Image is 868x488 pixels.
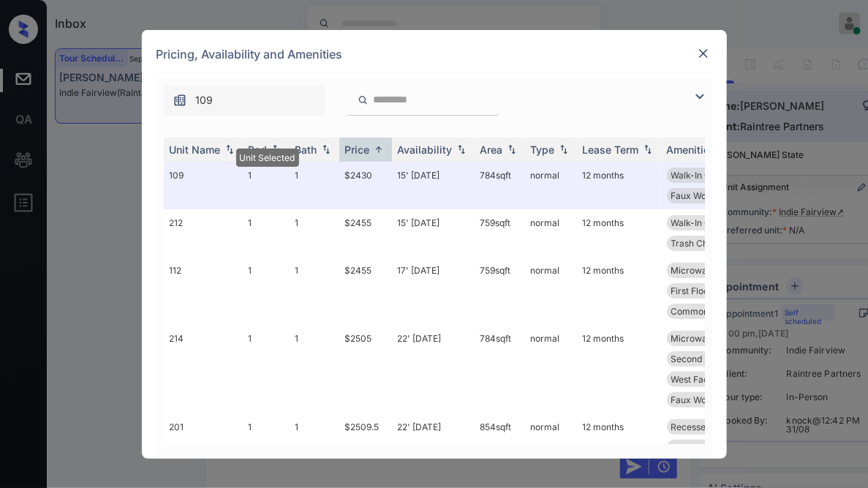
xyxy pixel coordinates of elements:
img: sorting [319,144,333,154]
td: 12 months [577,162,661,209]
td: normal [525,162,577,209]
td: 17' [DATE] [392,257,475,325]
div: Amenities [667,143,716,156]
td: 1 [290,257,339,325]
span: West Facing Vie... [671,374,744,385]
td: $2455 [339,257,392,325]
span: First Floor [671,285,713,296]
td: 1 [243,325,290,413]
td: 15' [DATE] [392,162,475,209]
img: sorting [556,144,571,154]
td: 22' [DATE] [392,325,475,413]
img: close [696,46,711,61]
div: Bath [295,143,317,156]
td: 12 months [577,325,661,413]
td: 1 [243,162,290,209]
span: Faux Wood Cover... [671,190,751,201]
img: sorting [641,144,655,154]
td: normal [525,257,577,325]
img: sorting [222,144,237,154]
td: 15' [DATE] [392,209,475,257]
span: Microwave [671,333,718,344]
span: Common Area Pla... [671,306,753,317]
td: 12 months [577,209,661,257]
td: 109 [164,162,243,209]
td: 1 [243,257,290,325]
span: Second Floor [671,353,726,364]
td: normal [525,325,577,413]
td: 759 sqft [475,209,525,257]
span: Recessed Ceilin... [671,421,744,432]
td: $2505 [339,325,392,413]
td: 784 sqft [475,325,525,413]
span: Walk-In Closets [671,170,736,181]
td: 784 sqft [475,162,525,209]
td: $2430 [339,162,392,209]
span: Faux Wood Cover... [671,394,751,405]
span: 109 [196,92,214,108]
img: icon-zuma [358,94,369,107]
td: normal [525,209,577,257]
td: 1 [243,209,290,257]
span: Walk-In Closets [671,217,736,228]
div: Availability [398,143,453,156]
div: Price [345,143,370,156]
img: icon-zuma [691,88,709,105]
td: $2455 [339,209,392,257]
div: Pricing, Availability and Amenities [142,30,727,78]
td: 214 [164,325,243,413]
span: Elevator Proxim... [671,442,744,453]
td: 1 [290,162,339,209]
div: Area [480,143,503,156]
td: 212 [164,209,243,257]
div: Unit Name [170,143,221,156]
div: Bed [249,143,268,156]
td: 1 [290,325,339,413]
td: 12 months [577,257,661,325]
td: 112 [164,257,243,325]
div: Type [531,143,555,156]
img: sorting [454,144,469,154]
td: 1 [290,209,339,257]
img: icon-zuma [173,93,187,108]
span: Trash Chute Pro... [671,238,745,249]
td: 759 sqft [475,257,525,325]
img: sorting [505,144,519,154]
div: Lease Term [583,143,639,156]
span: Microwave [671,265,718,276]
img: sorting [269,144,284,154]
img: sorting [371,144,386,155]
